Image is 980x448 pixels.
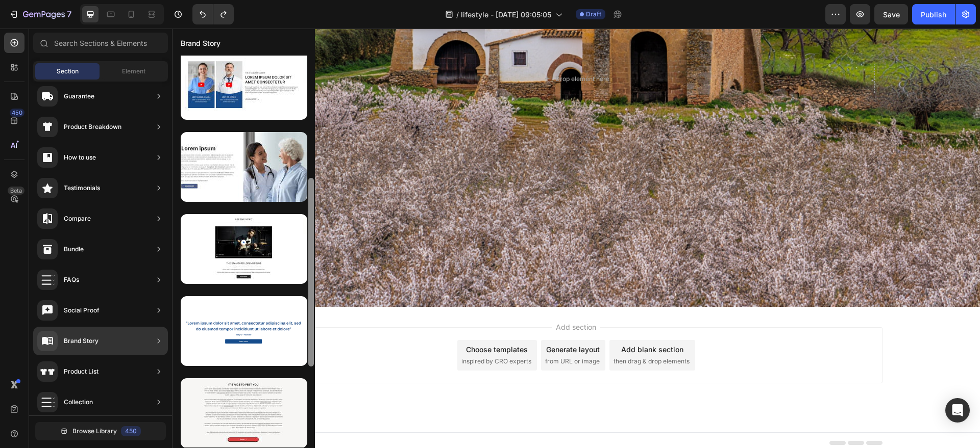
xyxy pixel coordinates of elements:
div: Undo/Redo [192,4,234,24]
p: 7 [67,8,71,20]
div: FAQs [64,275,79,285]
input: Search Sections & Elements [33,33,168,53]
div: Bundle [64,244,84,254]
div: Drop element here [383,46,437,55]
span: Save [883,10,900,19]
button: Publish [912,4,955,24]
iframe: Design area [172,29,980,448]
div: Generate layout [374,315,428,326]
div: Compare [64,214,91,224]
div: 450 [10,109,24,117]
span: Section [57,67,79,76]
div: Add blank section [449,315,511,326]
span: inspired by CRO experts [289,328,359,337]
span: Add section [380,293,428,304]
button: 7 [4,4,76,24]
div: How to use [64,152,96,163]
span: from URL or image [373,328,428,337]
span: / [456,9,459,20]
div: Guarantee [64,91,94,101]
div: Testimonials [64,183,100,193]
div: 450 [121,426,141,436]
button: Browse Library450 [35,422,166,440]
span: Browse Library [72,427,117,436]
div: Social Proof [64,305,100,315]
div: Open Intercom Messenger [945,398,970,423]
span: Draft [586,10,601,19]
span: Element [122,67,145,76]
div: Brand Story [64,336,99,346]
span: lifestyle - [DATE] 09:05:05 [461,9,551,20]
div: Publish [921,9,946,20]
div: Beta [8,187,24,195]
div: Product Breakdown [64,122,121,132]
div: Choose templates [294,315,356,326]
div: Collection [64,397,93,407]
button: Save [874,4,908,24]
span: then drag & drop elements [442,328,518,337]
div: Product List [64,366,99,377]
